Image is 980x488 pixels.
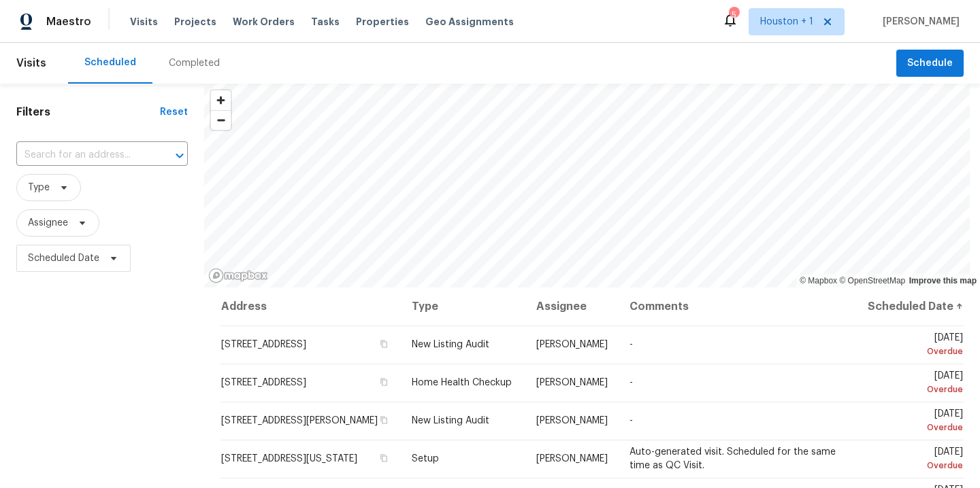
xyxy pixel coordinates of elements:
[896,50,964,77] button: Schedule
[160,105,188,119] div: Reset
[221,340,306,349] span: [STREET_ADDRESS]
[46,15,91,29] span: Maestro
[170,146,189,165] button: Open
[525,287,619,326] th: Assignee
[630,378,633,387] span: -
[868,383,963,396] div: Overdue
[412,340,489,349] span: New Listing Audit
[16,48,46,78] span: Visits
[208,268,268,283] a: Mapbox homepage
[130,15,158,29] span: Visits
[536,416,608,425] span: [PERSON_NAME]
[378,338,390,350] button: Copy Address
[857,287,964,326] th: Scheduled Date ↑
[868,409,963,434] span: [DATE]
[630,340,633,349] span: -
[729,8,738,22] div: 5
[536,378,608,387] span: [PERSON_NAME]
[211,110,231,130] button: Zoom out
[412,416,489,425] span: New Listing Audit
[378,414,390,426] button: Copy Address
[425,15,514,29] span: Geo Assignments
[221,378,306,387] span: [STREET_ADDRESS]
[868,345,963,358] div: Overdue
[28,251,99,265] span: Scheduled Date
[221,416,378,425] span: [STREET_ADDRESS][PERSON_NAME]
[220,287,401,326] th: Address
[233,15,295,29] span: Work Orders
[311,17,340,27] span: Tasks
[204,84,970,287] canvas: Map
[630,447,836,470] span: Auto-generated visit. Scheduled for the same time as QC Visit.
[401,287,525,326] th: Type
[169,56,220,70] div: Completed
[16,145,150,166] input: Search for an address...
[868,371,963,396] span: [DATE]
[211,111,231,130] span: Zoom out
[760,15,813,29] span: Houston + 1
[909,276,977,285] a: Improve this map
[868,421,963,434] div: Overdue
[536,340,608,349] span: [PERSON_NAME]
[630,416,633,425] span: -
[412,454,439,464] span: Setup
[412,378,512,387] span: Home Health Checkup
[877,15,960,29] span: [PERSON_NAME]
[619,287,857,326] th: Comments
[536,454,608,464] span: [PERSON_NAME]
[378,376,390,388] button: Copy Address
[378,452,390,464] button: Copy Address
[868,459,963,472] div: Overdue
[907,55,953,72] span: Schedule
[839,276,905,285] a: OpenStreetMap
[800,276,837,285] a: Mapbox
[174,15,216,29] span: Projects
[356,15,409,29] span: Properties
[868,333,963,358] span: [DATE]
[28,216,68,230] span: Assignee
[28,181,50,194] span: Type
[221,454,357,464] span: [STREET_ADDRESS][US_STATE]
[211,90,231,110] button: Zoom in
[868,447,963,472] span: [DATE]
[84,56,136,69] div: Scheduled
[16,105,160,119] h1: Filters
